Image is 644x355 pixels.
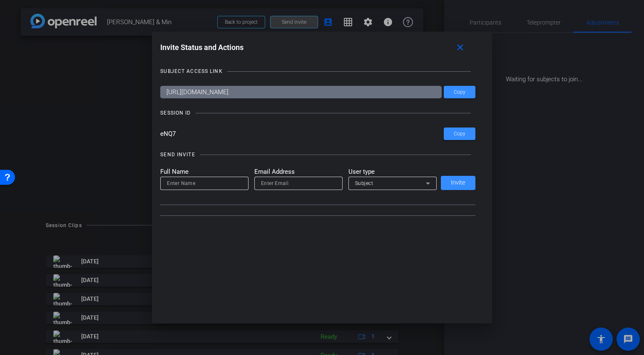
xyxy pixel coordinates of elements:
[160,109,475,117] openreel-title-line: SESSION ID
[455,42,465,53] mat-icon: close
[348,167,437,177] mat-label: User type
[355,180,373,186] span: Subject
[454,89,465,95] span: Copy
[160,167,249,177] mat-label: Full Name
[160,67,222,75] div: SUBJECT ACCESS LINK
[160,40,475,55] div: Invite Status and Actions
[167,178,242,188] input: Enter Name
[254,167,343,177] mat-label: Email Address
[160,67,475,75] openreel-title-line: SUBJECT ACCESS LINK
[444,86,475,98] button: Copy
[261,178,336,188] input: Enter Email
[160,109,191,117] div: SESSION ID
[160,150,195,159] div: SEND INVITE
[454,131,465,137] span: Copy
[160,150,475,159] openreel-title-line: SEND INVITE
[444,127,475,140] button: Copy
